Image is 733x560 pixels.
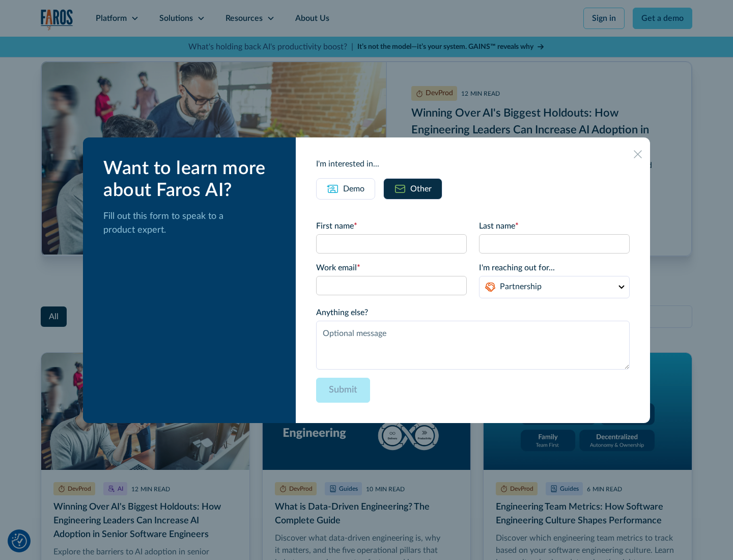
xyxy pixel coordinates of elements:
form: Email Form [316,220,630,403]
label: Work email [316,262,467,274]
div: Demo [343,183,364,195]
label: First name [316,220,467,232]
label: Anything else? [316,306,630,319]
div: Want to learn more about Faros AI? [103,158,279,202]
label: I'm reaching out for... [479,262,630,274]
div: I'm interested in... [316,158,630,170]
input: Submit [316,378,370,403]
p: Fill out this form to speak to a product expert. [103,210,279,237]
label: Last name [479,220,630,232]
div: Other [410,183,432,195]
